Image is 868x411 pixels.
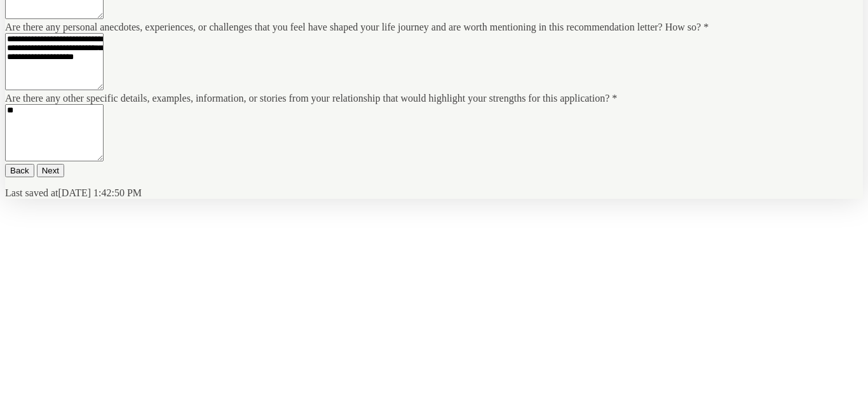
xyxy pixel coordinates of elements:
[5,22,709,32] label: Are there any personal anecdotes, experiences, or challenges that you feel have shaped your life ...
[5,104,104,161] textarea: To enrich screen reader interactions, please activate Accessibility in Grammarly extension settings
[5,93,617,104] label: Are there any other specific details, examples, information, or stories from your relationship th...
[5,33,104,90] textarea: To enrich screen reader interactions, please activate Accessibility in Grammarly extension settings
[37,164,64,177] button: Next
[5,187,863,199] p: Last saved at [DATE] 1:42:50 PM
[5,164,34,177] button: Back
